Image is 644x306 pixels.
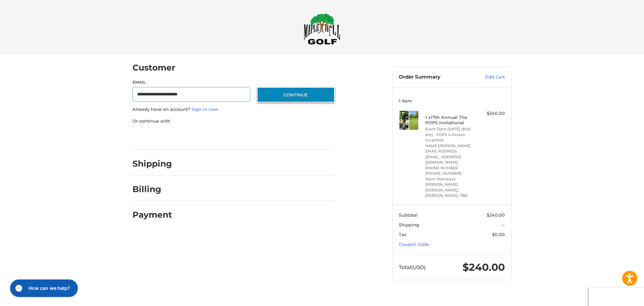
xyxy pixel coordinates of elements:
button: Continue [257,87,335,102]
h3: 1 Item [399,98,505,103]
li: Event Date [DATE] (8:00 am) - POPS 4-Person Scramble [425,126,477,143]
span: Shipping [399,222,419,227]
li: EMAIL ADDRESS [EMAIL_ADDRESS][DOMAIN_NAME] [425,148,477,165]
p: Already have an account? [132,106,335,113]
span: $240.00 [487,212,505,218]
li: PHONE NUMBER [PHONE_NUMBER] [425,165,477,176]
p: Or continue with [132,118,335,125]
h2: Shipping [132,159,172,169]
div: $240.00 [478,110,505,117]
span: $0.00 [492,232,505,237]
iframe: Gorgias live chat messenger [7,277,80,299]
a: Edit Cart [471,74,505,81]
img: Maple Hill Golf [304,13,340,45]
iframe: PayPal-paypal [130,131,180,143]
a: Coupon Code [399,242,429,247]
a: Sign in now [192,106,218,112]
h3: Order Summary [399,74,471,81]
iframe: PayPal-venmo [244,131,294,143]
iframe: PayPal-paylater [187,131,237,143]
span: Tax [399,232,407,237]
label: Email [132,79,251,85]
span: -- [501,222,505,227]
h2: Billing [132,184,172,194]
h2: Customer [132,62,175,73]
iframe: Google Customer Reviews [589,288,644,306]
h4: 1 x 17th Annual The POPS Invitational [425,115,477,126]
h2: Payment [132,210,172,220]
li: NAME [PERSON_NAME] [425,143,477,149]
li: Team Members [PERSON_NAME], [PERSON_NAME], [PERSON_NAME], TBD [425,176,477,199]
span: Subtotal [399,212,418,218]
span: $240.00 [463,261,505,273]
span: Total (USD) [399,264,426,270]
